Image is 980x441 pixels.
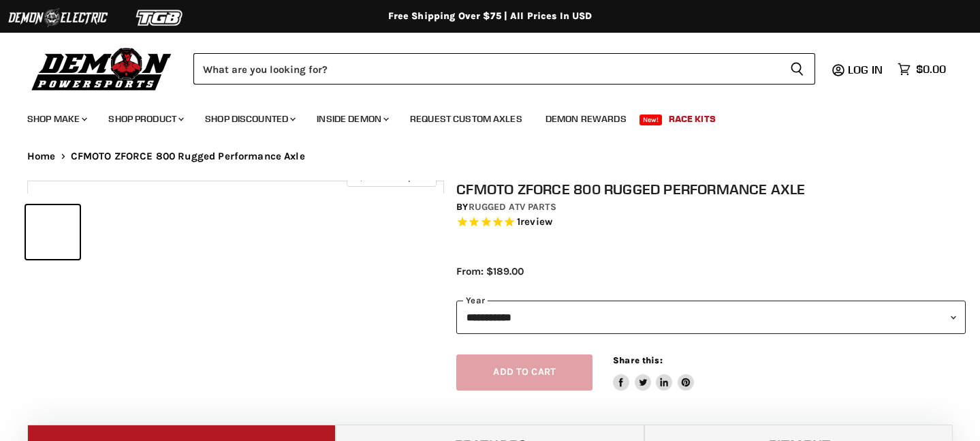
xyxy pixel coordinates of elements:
div: by [456,200,965,215]
span: review [520,215,552,228]
ul: Main menu [17,100,943,133]
span: 1 reviews [517,215,552,228]
span: $0.00 [916,63,946,76]
a: Rugged ATV Parts [469,201,556,213]
aside: Share this: [613,354,694,391]
a: Race Kits [659,105,726,133]
a: Inside Demon [306,105,397,133]
a: Home [27,151,56,162]
input: Search [193,53,779,85]
span: From: $189.00 [456,265,524,277]
span: Click to expand [353,172,429,182]
select: year [456,301,965,334]
span: Rated 5.0 out of 5 stars 1 reviews [456,215,965,230]
a: Log in [842,63,891,76]
img: TGB Logo 2 [109,5,211,31]
a: $0.00 [891,59,953,79]
button: Search [779,53,815,85]
a: Shop Product [98,105,192,133]
span: Log in [848,63,883,76]
a: Demon Rewards [535,105,637,133]
span: CFMOTO ZFORCE 800 Rugged Performance Axle [71,151,305,162]
button: IMAGE thumbnail [26,205,80,259]
img: Demon Powersports [27,44,176,93]
a: Shop Make [17,105,95,133]
a: Request Custom Axles [400,105,533,133]
form: Product [193,53,815,85]
span: New! [639,115,663,125]
a: Shop Discounted [195,105,304,133]
img: Demon Electric Logo 2 [7,5,109,31]
h1: CFMOTO ZFORCE 800 Rugged Performance Axle [456,181,965,198]
span: Share this: [613,355,662,365]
